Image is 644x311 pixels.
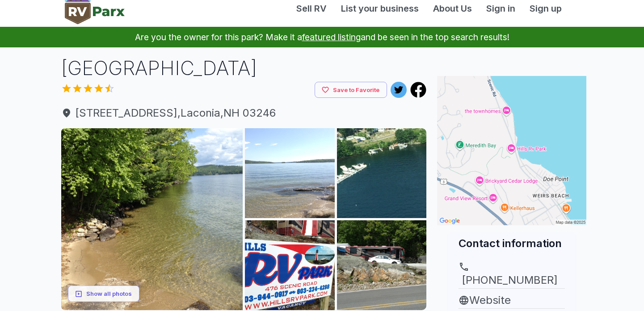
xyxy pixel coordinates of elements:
a: Sign up [522,2,569,15]
p: Are you the owner for this park? Make it a and be seen in the top search results! [11,27,633,47]
img: AAcXr8pwrn5vecodDG5JcWRBcH35Lv9T8mJ1sSrk1swvdUHnYXZDdpN0nn22mbfOKZY0LlQhV2LjaFKJKJDOJQaD9GPa7pFfa... [337,128,427,218]
img: AAcXr8pHON6dDbcQCA3lqmz1Z9mTs15f37e7DqYwzEIKCkCzXFVhO-5z56MT7sXTOaFQp4dObWq5w01gLSt0d73CPg1Eg_pHQ... [245,128,335,218]
a: [STREET_ADDRESS],Laconia,NH 03246 [61,105,427,121]
img: AAcXr8oRd3m9-OORkj3sAVQ25wGdqnoA7SNa9I6UaoL5jD7BcU2-Gpa02OYypiW6YqpYAxiR78N1GozFFntQQn0Q-nmqqw99R... [337,220,427,310]
a: [PHONE_NUMBER] [459,261,565,288]
a: Sign in [479,2,522,15]
a: featured listing [302,32,361,42]
span: [STREET_ADDRESS] , Laconia , NH 03246 [61,105,427,121]
img: AAcXr8raLGUOmN95ClQHkDtVPNOXwaZijtIKHPe8Z7ygQUHLFt0GB0qVGNdBOFd3L66-asCBf0iJ26vObgFZjKWiGU4lQy3Nf... [61,128,243,310]
img: Map for Hills Rv Park [437,76,586,225]
a: Website [459,292,565,308]
h2: Contact information [459,236,565,251]
a: About Us [426,2,479,15]
h1: [GEOGRAPHIC_DATA] [61,55,427,82]
img: AAcXr8p4mweeuu8wJwtYdxeIpv8mvmVglAv4AgjsskhHHwWmijFjqtiuRX88yTPFc_ALm3ODy2aaBHOAxP_cjXqKMayX_X3Ao... [245,220,335,310]
a: Sell RV [289,2,334,15]
button: Save to Favorite [315,82,387,98]
a: List your business [334,2,426,15]
button: Show all photos [68,286,139,302]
